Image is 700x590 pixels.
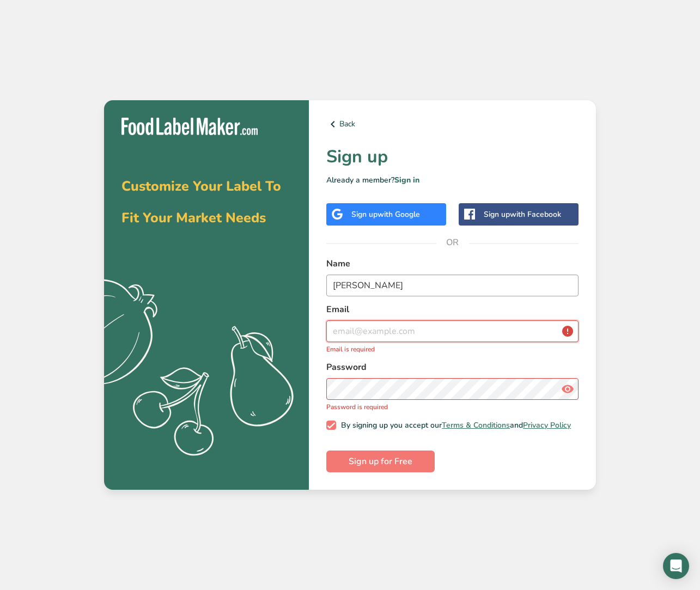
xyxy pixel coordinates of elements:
div: Open Intercom Messenger [663,553,689,579]
a: Sign in [394,175,419,185]
button: Sign up for Free [326,451,435,472]
img: Food Label Maker [121,118,258,136]
div: Sign up [351,209,420,220]
label: Name [326,257,579,270]
p: Password is required [326,402,579,412]
p: Already a member? [326,174,579,186]
span: with Facebook [510,209,561,220]
a: Back [326,118,579,131]
h1: Sign up [326,144,579,170]
label: Password [326,361,579,374]
div: Sign up [484,209,561,220]
input: John Doe [326,275,579,296]
p: Email is required [326,344,579,354]
span: with Google [378,209,420,220]
a: Privacy Policy [523,420,571,430]
span: Sign up for Free [349,455,412,468]
span: OR [436,226,469,259]
a: Terms & Conditions [442,420,510,430]
input: email@example.com [326,320,579,342]
label: Email [326,303,579,316]
span: Customize Your Label To Fit Your Market Needs [121,177,281,227]
span: By signing up you accept our and [336,421,571,430]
